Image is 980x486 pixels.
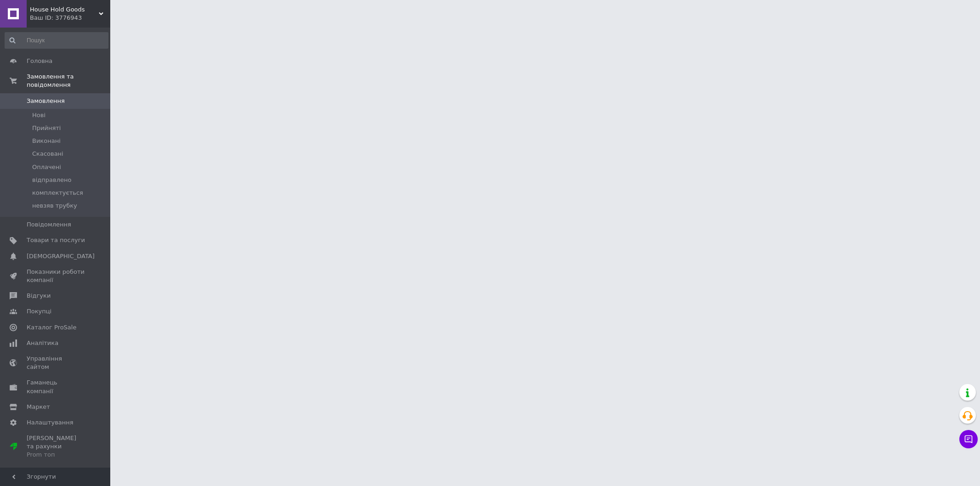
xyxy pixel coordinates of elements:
[27,451,85,459] div: Prom топ
[32,176,71,184] span: відправлено
[27,57,52,65] span: Головна
[32,163,61,171] span: Оплачені
[32,124,61,132] span: Прийняті
[32,111,45,119] span: Нові
[32,150,63,158] span: Скасовані
[27,379,85,395] span: Гаманець компанії
[27,220,71,229] span: Повідомлення
[27,418,74,427] span: Налаштування
[32,202,77,210] span: невзяв трубку
[27,339,58,347] span: Аналітика
[30,14,110,22] div: Ваш ID: 3776943
[27,252,95,260] span: [DEMOGRAPHIC_DATA]
[27,355,85,371] span: Управління сайтом
[32,189,83,197] span: комплектується
[27,236,85,244] span: Товари та послуги
[27,73,110,89] span: Замовлення та повідомлення
[5,32,108,49] input: Пошук
[27,307,51,316] span: Покупці
[27,434,85,459] span: [PERSON_NAME] та рахунки
[27,292,51,300] span: Відгуки
[27,323,76,332] span: Каталог ProSale
[27,403,50,411] span: Маркет
[959,430,978,448] button: Чат з покупцем
[27,268,85,284] span: Показники роботи компанії
[27,97,65,105] span: Замовлення
[30,6,99,14] span: House Hold Goods
[32,137,61,145] span: Виконані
